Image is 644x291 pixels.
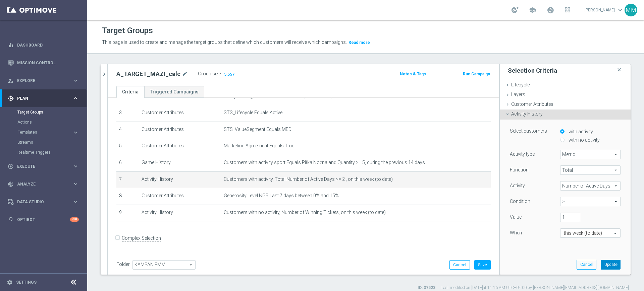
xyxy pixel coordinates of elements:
div: Target Groups [17,107,87,117]
i: track_changes [8,181,14,187]
div: gps_fixed Plan keyboard_arrow_right [7,96,79,101]
button: track_changes Analyze keyboard_arrow_right [7,181,79,187]
button: Data Studio keyboard_arrow_right [7,199,79,205]
button: equalizer Dashboard [7,43,79,48]
a: Streams [17,140,70,145]
td: 7 [116,171,139,188]
td: Activity History [139,205,221,221]
label: Value [510,214,522,220]
i: person_search [8,78,14,84]
div: +10 [70,217,79,222]
span: STS_ValueSegment Equals MED [224,127,291,132]
td: 9 [116,205,139,221]
button: Save [474,260,491,270]
td: Customer Attributes [139,122,221,138]
a: Criteria [116,86,144,98]
div: Actions [17,117,87,127]
td: 6 [116,155,139,171]
div: Streams [17,137,87,147]
td: Customer Attributes [139,105,221,122]
div: Plan [8,95,72,101]
lable: Select customers [510,128,547,134]
button: play_circle_outline Execute keyboard_arrow_right [7,164,79,169]
button: chevron_right [101,64,107,84]
div: Realtime Triggers [17,147,87,157]
label: Last modified on [DATE] at 11:16 AM UTC+02:00 by [PERSON_NAME][EMAIL_ADDRESS][DOMAIN_NAME] [441,285,629,291]
label: Function [510,167,529,173]
label: Activity type [510,151,535,157]
div: MM [625,4,637,16]
i: equalizer [8,42,14,48]
td: Game History [139,155,221,171]
i: keyboard_arrow_right [72,129,79,136]
label: Folder [116,262,130,267]
span: Generosity Level NGR Last 7 days between 0% and 15% [224,193,339,199]
button: Cancel [577,260,596,269]
a: Dashboard [17,36,79,54]
td: Customer Attributes [139,188,221,205]
button: person_search Explore keyboard_arrow_right [7,78,79,83]
label: Activity [510,183,525,189]
a: Triggered Campaigns [144,86,204,98]
label: When [510,230,522,236]
i: keyboard_arrow_right [72,95,79,101]
a: Actions [17,120,70,125]
i: lightbulb [8,217,14,223]
span: Execute [17,164,72,168]
h1: Target Groups [102,26,153,35]
label: with no activity [567,137,600,143]
td: 5 [116,138,139,155]
i: keyboard_arrow_right [72,163,79,169]
span: Marketing Agreement Equals True [224,143,294,149]
button: Templates keyboard_arrow_right [17,130,79,135]
a: [PERSON_NAME]keyboard_arrow_down [584,5,625,15]
span: Customers with no activity, Number of Winning Tickets, on this week (to date) [224,210,386,215]
label: Condition [510,198,530,204]
div: Optibot [8,211,79,228]
div: Templates [18,130,72,134]
div: Data Studio [8,199,72,205]
i: keyboard_arrow_right [72,199,79,205]
button: Run Campaign [462,70,491,78]
span: Data Studio [17,200,72,204]
span: keyboard_arrow_down [616,6,624,14]
label: with activity [567,129,593,135]
span: Activity History [511,111,543,117]
span: Lifecycle [511,82,530,87]
a: Realtime Triggers [17,150,70,155]
button: Update [601,260,621,269]
i: keyboard_arrow_right [72,77,79,84]
i: play_circle_outline [8,163,14,169]
div: Explore [8,78,72,84]
i: chevron_right [101,71,107,77]
div: Mission Control [8,54,79,72]
span: Plan [17,96,72,100]
div: Templates [17,127,87,137]
span: Analyze [17,182,72,186]
span: Explore [17,79,72,83]
button: Notes & Tags [399,70,427,78]
td: 4 [116,122,139,138]
span: Customers with activity, Total Number of Active Days >= 2 , on this week (to date) [224,176,393,182]
label: : [221,71,222,77]
span: Customers with activity sport Equals Piłka Nożna and Quantity >= 5, during the previous 14 days [224,160,425,165]
span: school [529,6,536,14]
i: gps_fixed [8,95,14,101]
td: 8 [116,188,139,205]
a: Optibot [17,211,70,228]
i: settings [7,279,13,285]
i: close [616,65,623,74]
i: mode_edit [182,70,188,78]
button: Mission Control [7,60,79,66]
span: Templates [18,130,66,134]
button: lightbulb Optibot +10 [7,217,79,222]
td: 3 [116,105,139,122]
i: keyboard_arrow_right [72,181,79,187]
span: Customer Attributes [511,101,553,107]
label: ID: 37523 [418,285,435,291]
